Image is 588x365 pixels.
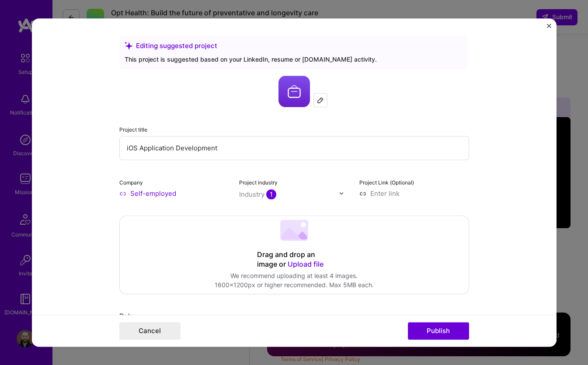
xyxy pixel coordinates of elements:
div: Role [119,312,469,321]
div: Editing suggested project [125,41,462,50]
div: This project is suggested based on your LinkedIn, resume or [DOMAIN_NAME] activity. [125,55,462,64]
label: Project industry [239,179,278,186]
span: 1 [266,189,276,199]
button: Publish [408,322,469,340]
i: icon SuggestedTeams [125,42,132,49]
label: Project Link (Optional) [359,179,414,186]
label: Project title [119,126,147,133]
div: We recommend uploading at least 4 images. [215,271,374,281]
input: Enter name or website [119,189,229,198]
div: Drag and drop an image or Upload fileWe recommend uploading at least 4 images.1600x1200px or high... [119,216,469,294]
button: Close [547,24,551,33]
img: drop icon [339,191,344,196]
img: Edit [317,97,324,104]
label: Company [119,179,143,186]
div: Industry [239,190,276,199]
span: Upload file [288,260,324,268]
input: Enter link [359,189,469,198]
img: Company logo [278,76,310,107]
div: 1600x1200px or higher recommended. Max 5MB each. [215,281,374,290]
div: Drag and drop an image or [257,250,331,269]
button: Cancel [119,322,181,340]
div: Edit [314,94,327,107]
input: Enter the name of the project [119,136,469,160]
